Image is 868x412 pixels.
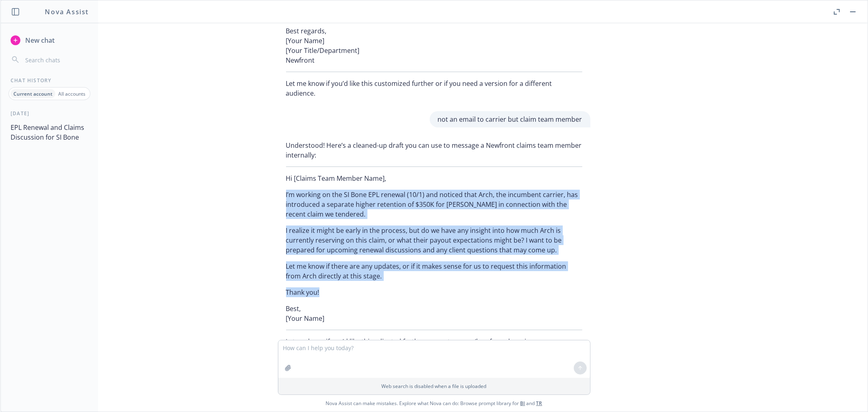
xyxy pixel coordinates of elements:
p: All accounts [58,90,85,97]
button: New chat [7,33,92,48]
p: Let me know if there are any updates, or if it makes sense for us to request this information fro... [286,261,582,281]
p: I’m working on the SI Bone EPL renewal (10/1) and noticed that Arch, the incumbent carrier, has i... [286,190,582,219]
p: Hi [Claims Team Member Name], [286,173,582,183]
p: Best regards, [Your Name] [Your Title/Department] Newfront [286,26,582,65]
a: TR [536,400,542,407]
p: Current account [13,90,52,97]
p: Best, [Your Name] [286,304,582,323]
h1: Nova Assist [45,7,89,17]
p: I realize it might be early in the process, but do we have any insight into how much Arch is curr... [286,226,582,255]
p: Understood! Here’s a cleaned-up draft you can use to message a Newfront claims team member intern... [286,140,582,160]
p: Thank you! [286,287,582,297]
input: Search chats [24,54,88,66]
p: not an email to carrier but claim team member [438,114,582,124]
p: Let me know if you’d like this adjusted further or want a more/less formal version. [286,337,582,346]
span: New chat [24,35,55,45]
button: EPL Renewal and Claims Discussion for SI Bone [7,120,92,145]
p: Web search is disabled when a file is uploaded [283,383,585,390]
div: [DATE] [1,110,98,117]
a: BI [520,400,525,407]
p: Let me know if you’d like this customized further or if you need a version for a different audience. [286,79,582,98]
div: Chat History [1,77,98,84]
span: Nova Assist can make mistakes. Explore what Nova can do: Browse prompt library for and [4,395,864,412]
